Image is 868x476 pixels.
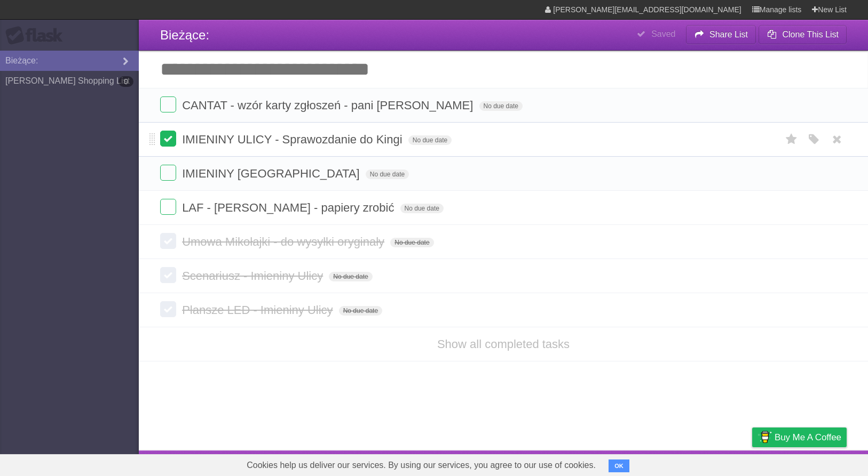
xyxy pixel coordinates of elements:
[329,272,372,281] span: No due date
[738,453,766,473] a: Privacy
[479,101,523,111] span: No due date
[182,99,476,112] span: CANTAT - wzór karty zgłoszeń - pani [PERSON_NAME]
[160,301,176,317] label: Done
[782,131,802,148] label: Star task
[182,269,326,283] span: Scenariusz - Imieniny Ulicy
[160,199,176,215] label: Done
[702,453,725,473] a: Terms
[610,453,633,473] a: About
[5,26,69,45] div: Flask
[400,204,444,213] span: No due date
[752,427,847,447] a: Buy me a coffee
[160,267,176,283] label: Done
[437,337,570,351] a: Show all completed tasks
[160,131,176,147] label: Done
[182,167,362,180] span: IMIENINY [GEOGRAPHIC_DATA]
[236,455,606,476] span: Cookies help us deliver our services. By using our services, you agree to our use of cookies.
[182,235,387,248] span: Umowa Mikołajki - do wysyłki oryginały
[390,238,433,247] span: No due date
[709,30,748,39] b: Share List
[779,453,847,473] a: Suggest a feature
[182,303,335,317] span: Plansze LED - Imieniny Ulicy
[119,76,133,87] b: 0
[160,165,176,181] label: Done
[651,29,675,38] b: Saved
[609,459,629,472] button: OK
[782,30,839,39] b: Clone This List
[686,25,756,44] button: Share List
[160,96,176,112] label: Done
[408,135,452,145] span: No due date
[775,428,841,447] span: Buy me a coffee
[182,201,397,214] span: LAF - [PERSON_NAME] - papiery zrobić
[366,170,409,179] span: No due date
[759,25,847,44] button: Clone This List
[645,453,689,473] a: Developers
[182,133,405,146] span: IMIENINY ULICY - Sprawozdanie do Kingi
[160,233,176,249] label: Done
[757,428,772,446] img: Buy me a coffee
[339,306,382,316] span: No due date
[160,28,209,42] span: Bieżące:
